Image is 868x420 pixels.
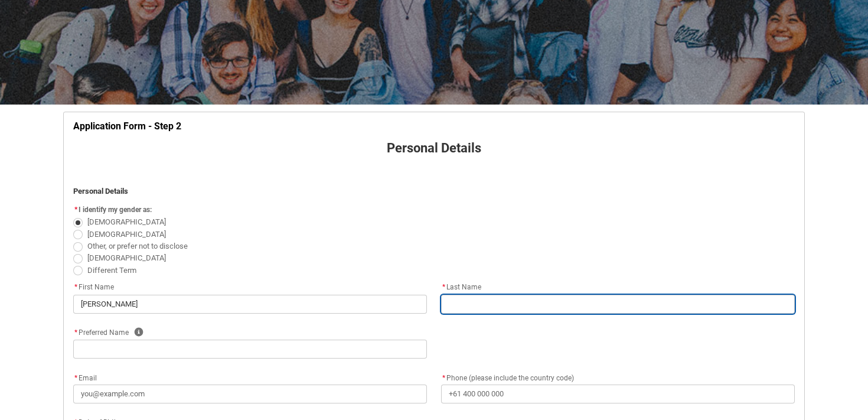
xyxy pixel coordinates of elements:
span: Preferred Name [73,328,129,337]
abbr: required [74,283,77,291]
label: Phone (please include the country code) [441,370,579,383]
abbr: required [74,328,77,337]
span: Last Name [441,283,481,291]
span: Other, or prefer not to disclose [87,242,188,250]
span: [DEMOGRAPHIC_DATA] [87,230,166,239]
input: you@example.com [73,385,427,403]
abbr: required [74,374,77,382]
abbr: required [74,206,77,214]
span: First Name [73,283,114,291]
span: I identify my gender as: [79,206,152,214]
abbr: required [442,283,445,291]
strong: Personal Details [387,141,481,155]
span: [DEMOGRAPHIC_DATA] [87,253,166,262]
input: +61 400 000 000 [441,385,795,403]
label: Email [73,370,102,383]
abbr: required [442,374,445,382]
strong: Application Form - Step 2 [73,121,181,132]
strong: Personal Details [73,187,128,196]
span: [DEMOGRAPHIC_DATA] [87,217,166,226]
span: Different Term [87,266,136,275]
